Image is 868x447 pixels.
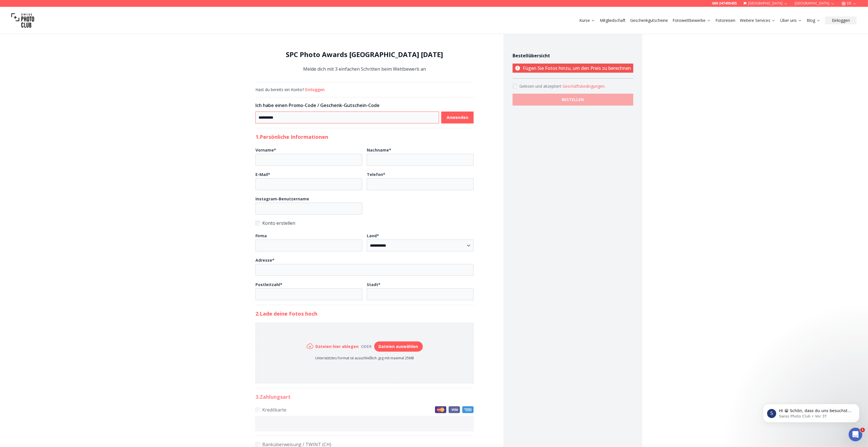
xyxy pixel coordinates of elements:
b: Stadt * [367,282,380,287]
button: BESTELLEN [513,94,633,106]
div: Hast du bereits ein Konto? [255,87,474,93]
input: Adresse* [255,264,474,276]
button: Einloggen [305,87,325,93]
h3: Ich habe einen Promo-Code / Geschenk-Gutschein-Code [255,102,474,109]
a: Geschenkgutscheine [630,18,668,23]
span: 1 [860,428,865,432]
a: Mitgliedschaft [600,18,626,23]
select: Land* [367,240,474,251]
input: Telefon* [367,178,474,190]
button: Blog [804,16,823,24]
b: Firma [255,233,267,238]
a: Fotoreisen [715,18,735,23]
b: Postleitzahl * [255,282,282,287]
button: Mitgliedschaft [598,16,628,24]
a: Fotowettbewerbe [673,18,711,23]
img: Swiss photo club [11,9,34,32]
input: Nachname* [367,154,474,166]
h1: SPC Photo Awards [GEOGRAPHIC_DATA] [DATE] [255,50,474,59]
button: Dateien auswählen [374,341,423,352]
input: Stadt* [367,288,474,300]
b: Land * [367,233,379,238]
b: Instagram-Benutzername [255,196,309,202]
b: Telefon * [367,172,385,177]
button: Fotowettbewerbe [670,16,713,24]
a: Über uns [780,18,802,23]
input: Postleitzahl* [255,288,362,300]
h4: Bestellübersicht [513,52,633,59]
div: oder [359,344,374,349]
div: Melde dich mit 3 einfachen Schritten beim Wettbewerb an [255,50,474,73]
h2: 1. Persönliche Informationen [255,133,474,141]
button: Kurse [577,16,598,24]
button: Über uns [778,16,804,24]
b: Vorname * [255,147,276,153]
input: Accept terms [513,84,517,88]
b: E-Mail * [255,172,270,177]
h6: Dateien hier ablegen [316,344,359,349]
span: Gelesen und akzeptiert [519,83,563,89]
iframe: Intercom live chat [849,428,862,441]
label: Konto erstellen [255,219,474,227]
iframe: Intercom notifications Nachricht [754,392,868,432]
input: Vorname* [255,154,362,166]
button: Accept termsGelesen und akzeptiert [563,83,605,89]
button: Geschenkgutscheine [628,16,670,24]
input: Firma [255,240,362,251]
a: 069 247495455 [712,1,737,6]
b: Anwenden [447,115,468,120]
h2: 2. Lade deine Fotos hoch [255,310,474,318]
p: Fügen Sie Fotos hinzu, um den Preis zu berechnen [513,64,633,73]
b: Nachname * [367,147,391,153]
b: Adresse * [255,257,274,263]
button: Einloggen [825,16,857,24]
p: Unterstütztes Format ist ausschließlich .jpg mit maximal 25MB [307,356,423,360]
button: Anwenden [441,112,474,123]
button: Weitere Services [738,16,778,24]
b: BESTELLEN [562,97,584,102]
a: Kurse [579,18,595,23]
input: E-Mail* [255,178,362,190]
a: Weitere Services [740,18,776,23]
input: Konto erstellen [255,221,260,225]
button: Fotoreisen [713,16,738,24]
input: Instagram-Benutzername [255,203,362,215]
a: Blog [807,18,821,23]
